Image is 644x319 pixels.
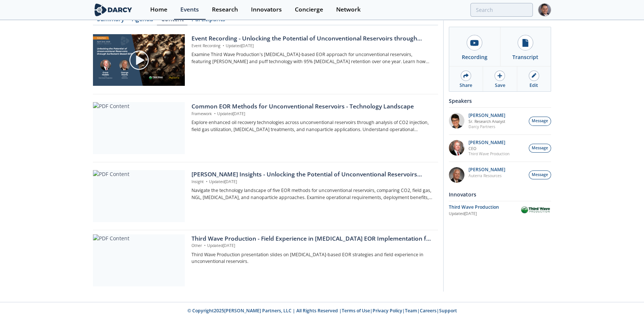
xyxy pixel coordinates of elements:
div: Events [180,7,199,13]
div: Recording [462,53,487,61]
a: Support [439,307,457,314]
p: Auterra Resources [468,173,505,178]
img: play-chapters-gray.svg [129,50,149,71]
button: Message [529,144,551,153]
span: Message [532,118,548,124]
a: Video Content Event Recording - Unlocking the Potential of Unconventional Reservoirs through [MED... [93,34,438,86]
a: Transcript [500,27,551,66]
span: • [205,179,209,184]
span: • [213,111,217,116]
div: Share [460,82,472,89]
a: Summary [93,16,128,25]
span: Message [532,145,548,151]
div: Network [336,7,361,13]
img: Video Content [93,34,185,86]
a: Third Wave Production Updated[DATE] Third Wave Production [449,204,551,217]
p: Insight Updated [DATE] [191,179,433,185]
span: Message [532,172,548,178]
p: © Copyright 2025 [PERSON_NAME] Partners, LLC | All Rights Reserved | | | | | [47,307,597,314]
div: Updated [DATE] [449,211,520,217]
div: Event Recording - Unlocking the Potential of Unconventional Reservoirs through [MEDICAL_DATA]-Bas... [191,34,433,43]
img: pfbUXw5ZTiaeWmDt62ge [449,113,464,128]
a: PDF Content Common EOR Methods for Unconventional Reservoirs - Technology Landscape Framework •Up... [93,102,438,154]
div: Innovators [251,7,282,13]
div: Innovators [449,188,551,201]
p: Third Wave Production presentation slides on [MEDICAL_DATA]-based EOR strategies and field experi... [191,251,433,265]
p: CEO [468,146,509,151]
p: Examine Third Wave Production's [MEDICAL_DATA]-based EOR approach for unconventional reservoirs, ... [191,51,433,65]
a: PDF Content Third Wave Production - Field Experience in [MEDICAL_DATA] EOR Implementation for Unc... [93,234,438,286]
p: [PERSON_NAME] [468,140,509,145]
div: Transcript [512,53,538,61]
span: • [203,243,207,248]
a: Careers [420,307,437,314]
div: [PERSON_NAME] Insights - Unlocking the Potential of Unconventional Reservoirs through [MEDICAL_DA... [191,170,433,179]
button: Message [529,117,551,126]
a: Recording [449,27,500,66]
span: • [222,43,226,48]
div: Edit [529,82,538,89]
p: Event Recording Updated [DATE] [191,43,433,49]
div: Third Wave Production - Field Experience in [MEDICAL_DATA] EOR Implementation for Unconventionals [191,234,433,243]
p: [PERSON_NAME] [468,113,505,118]
div: Home [150,7,167,13]
a: Content [157,16,187,25]
img: logo-wide.svg [93,3,133,16]
button: Message [529,170,551,180]
a: Terms of Use [342,307,370,314]
p: Explore enhanced oil recovery technologies across unconventional reservoirs through analysis of C... [191,119,433,133]
p: Framework Updated [DATE] [191,111,433,117]
div: Speakers [449,94,551,107]
div: Third Wave Production [449,204,520,211]
p: Other Updated [DATE] [191,243,433,249]
img: Profile [538,3,551,16]
div: Save [495,82,505,89]
p: Third Wave Production [468,151,509,156]
p: Darcy Partners [468,124,505,129]
div: Concierge [295,7,323,13]
a: Privacy Policy [373,307,402,314]
img: e9074cab-e2c1-4362-934b-f2572e4ea704 [449,167,464,183]
p: Navigate the technology landscape of five EOR methods for unconventional reservoirs, comparing CO... [191,187,433,201]
img: Third Wave Production [520,206,551,215]
p: [PERSON_NAME] [468,167,505,172]
a: Agenda [128,16,157,25]
div: Research [212,7,238,13]
div: Common EOR Methods for Unconventional Reservoirs - Technology Landscape [191,102,433,111]
img: f31228f9-d50d-48fd-a1a2-56f3da91aa48 [449,140,464,156]
a: PDF Content [PERSON_NAME] Insights - Unlocking the Potential of Unconventional Reservoirs through... [93,170,438,222]
a: Edit [517,66,551,91]
a: Participants [187,16,229,25]
input: Advanced Search [470,3,533,17]
p: Sr. Research Analyst [468,119,505,124]
a: Team [405,307,417,314]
